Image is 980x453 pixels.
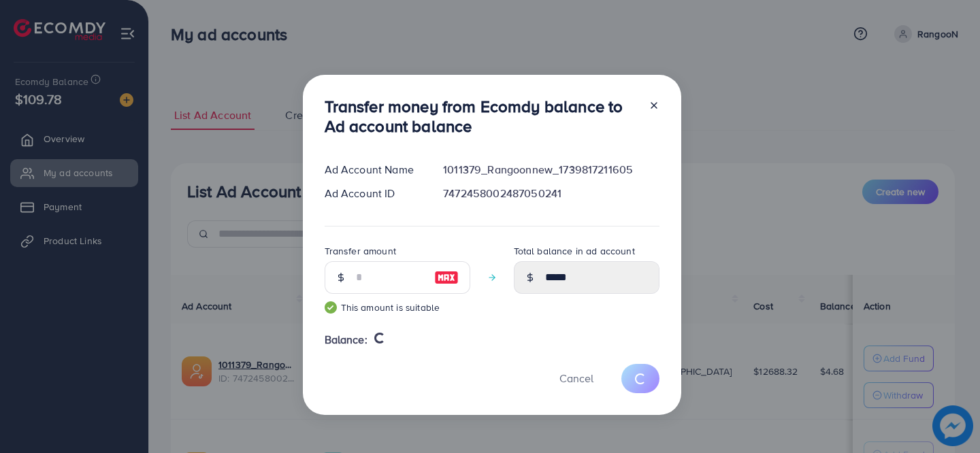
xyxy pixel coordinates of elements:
button: Cancel [542,364,610,393]
label: Transfer amount [325,244,396,258]
label: Total balance in ad account [514,244,635,258]
div: Ad Account ID [314,186,433,201]
div: Ad Account Name [314,162,433,178]
span: Balance: [325,332,367,348]
img: image [434,269,459,286]
span: Cancel [559,371,593,386]
img: guide [325,301,337,314]
div: 1011379_Rangoonnew_1739817211605 [432,162,670,178]
div: 7472458002487050241 [432,186,670,201]
h3: Transfer money from Ecomdy balance to Ad account balance [325,97,638,136]
small: This amount is suitable [325,301,470,314]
